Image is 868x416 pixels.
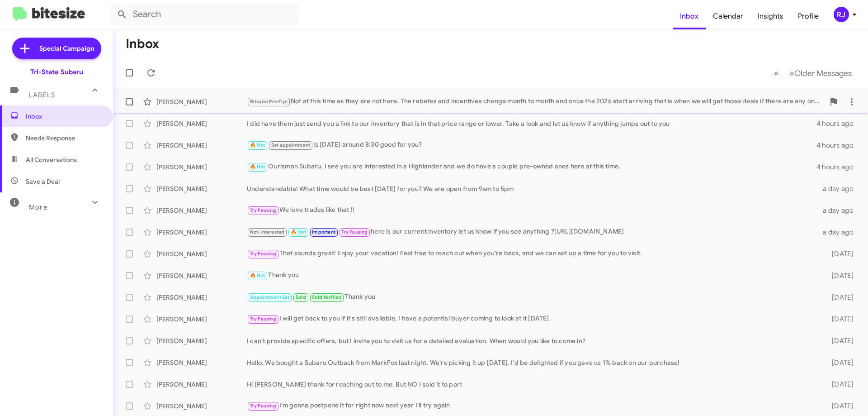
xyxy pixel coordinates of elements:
nav: Page navigation example [769,64,857,82]
div: [PERSON_NAME] [156,184,247,193]
span: Set appointment [271,142,310,148]
a: Calendar [706,3,750,29]
span: Try Pausing [341,229,368,235]
div: Understandable! What time would be best [DATE] for you? We are open from 9am to 5pm [247,184,817,193]
span: 🔥 Hot [250,142,265,148]
div: [DATE] [817,271,861,280]
span: Needs Response [26,134,103,143]
span: Appointment Set [250,294,290,300]
div: We love trades like that !! [247,205,817,215]
span: 🔥 Hot [250,164,265,170]
div: [PERSON_NAME] [156,206,247,215]
div: [PERSON_NAME] [156,293,247,302]
span: Try Pausing [250,403,276,409]
div: I'm gonna postpone it for right now next year I'll try again [247,401,817,411]
div: [PERSON_NAME] [156,228,247,237]
span: Special Campaign [39,44,94,53]
div: Not at this time as they are not here. The rebates and incentives change month to month and once ... [247,96,825,107]
div: I did have them just send you a link to our inventory that is in that price range or lower. Take ... [247,119,816,128]
div: a day ago [817,184,861,193]
button: Next [784,64,857,82]
div: [DATE] [817,380,861,389]
span: Labels [29,91,55,99]
div: [PERSON_NAME] [156,336,247,345]
h1: Inbox [126,37,159,51]
div: [DATE] [817,249,861,258]
div: [PERSON_NAME] [156,119,247,128]
div: [PERSON_NAME] [156,315,247,324]
div: [PERSON_NAME] [156,141,247,150]
div: Thank you [247,292,817,302]
div: [PERSON_NAME] [156,271,247,280]
div: [DATE] [817,336,861,345]
span: Not-Interested [250,229,285,235]
div: Hello. We bought a Subaru Outback from MarkFox last night. We're picking it up [DATE]. I'd be del... [247,358,817,367]
a: Inbox [673,3,706,29]
div: Ourisman Subaru. I see you are interested in a Highlander and we do have a couple pre-owned ones ... [247,162,816,172]
div: [DATE] [817,293,861,302]
input: Search [109,4,299,25]
div: 4 hours ago [816,163,861,172]
div: RJ [834,7,849,22]
div: I will get back to you if it's still available, I have a potential buyer coming to look at it [DA... [247,314,817,324]
div: [DATE] [817,358,861,367]
span: » [789,67,794,79]
div: That sounds great! Enjoy your vacation! Feel free to reach out when you're back, and we can set u... [247,249,817,259]
div: here is our current inventory let us know if you see anything ?[URL][DOMAIN_NAME] [247,227,817,237]
div: I can't provide specific offers, but I invite you to visit us for a detailed evaluation. When wou... [247,336,817,345]
a: Special Campaign [12,38,101,59]
span: « [774,67,779,79]
div: Tri-State Subaru [30,67,83,77]
span: Bitesize Pro-Tip! [250,99,288,105]
div: [DATE] [817,402,861,411]
span: Important [312,229,335,235]
span: Inbox [26,112,103,121]
div: [PERSON_NAME] [156,380,247,389]
div: Is [DATE] around 8:30 good for you? [247,140,816,150]
span: 🔥 Hot [291,229,306,235]
div: a day ago [817,206,861,215]
span: More [29,203,47,211]
span: Sold [296,294,306,300]
span: 🔥 Hot [250,273,265,278]
span: Try Pausing [250,316,276,322]
div: a day ago [817,228,861,237]
div: [DATE] [817,315,861,324]
div: Hi [PERSON_NAME] thank for reaching out to me. But NO I sold it to port [247,380,817,389]
span: All Conversations [26,155,77,164]
div: 4 hours ago [816,119,861,128]
span: Try Pausing [250,207,276,213]
div: [PERSON_NAME] [156,358,247,367]
button: RJ [826,7,858,22]
button: Previous [769,64,784,82]
div: [PERSON_NAME] [156,402,247,411]
span: Save a Deal [26,177,60,186]
div: Thank you [247,270,817,281]
div: [PERSON_NAME] [156,97,247,106]
div: [PERSON_NAME] [156,163,247,172]
a: Profile [791,3,826,29]
span: Sold Verified [312,294,342,300]
span: Older Messages [794,68,852,78]
div: 4 hours ago [816,141,861,150]
span: Try Pausing [250,251,276,257]
a: Insights [750,3,791,29]
div: [PERSON_NAME] [156,249,247,258]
